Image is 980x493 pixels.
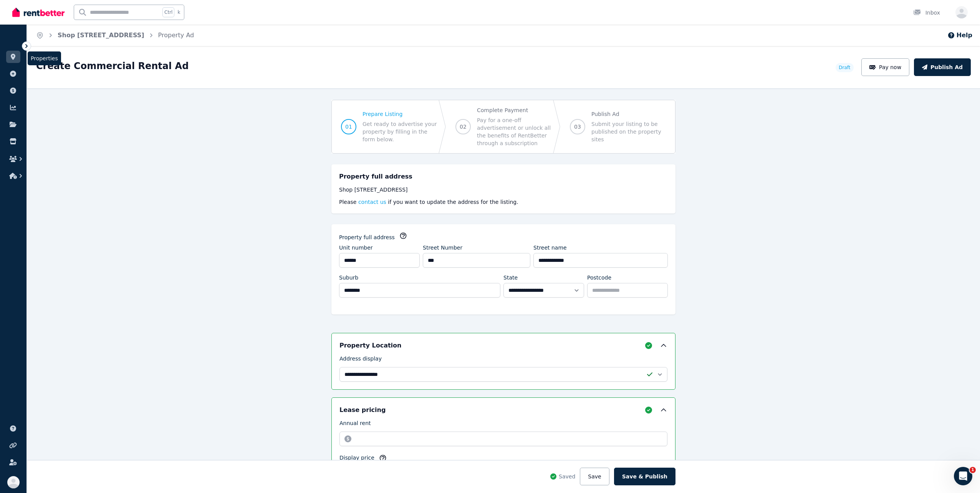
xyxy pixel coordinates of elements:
div: Rochelle says… [6,170,147,195]
img: Profile image for The RentBetter Team [22,4,34,17]
span: Draft [839,65,850,71]
button: Help [947,31,972,40]
div: Inbox [913,9,940,17]
button: Start recording [49,251,55,258]
span: Publish Ad [591,110,666,118]
span: Get ready to advertise your property by filling in the form below. [363,120,437,143]
button: go back [5,3,20,18]
div: Rochelle says… [6,152,147,170]
h5: Property Location [339,341,401,350]
h1: Create Commercial Rental Ad [36,60,189,72]
div: If you have a question you're welcome to leave your details and let us know your question and a m... [6,27,126,93]
div: Email [16,107,138,115]
span: Complete Payment [477,106,551,114]
label: Street Number [423,244,462,251]
label: Property full address [339,233,395,241]
div: The RentBetter Team says… [6,94,147,152]
span: Saved [559,473,575,480]
div: You can also check out our and that may help in answering your question. [12,66,120,88]
label: Address display [339,355,382,366]
div: Close [135,3,149,17]
h5: Lease pricing [339,405,386,415]
a: Shop [STREET_ADDRESS] [58,31,144,39]
button: Emoji picker [12,251,18,258]
span: 02 [460,123,467,131]
span: Properties [28,51,61,65]
button: Send a message… [132,248,144,261]
div: Hi there, [PERSON_NAME] here. Is there anything I can help you with? [6,170,126,194]
img: Profile image for Rochelle [23,154,31,161]
span: 01 [345,123,352,131]
div: Rochelle says… [6,195,147,244]
p: Please if you want to update the address for the listing. [339,198,668,206]
div: joined the conversation [33,154,131,161]
button: Home [120,3,135,18]
label: Suburb [339,274,358,281]
a: Property Ad [158,31,194,39]
button: Save [580,468,609,485]
iframe: Intercom live chat [954,467,972,485]
span: k [177,9,180,15]
label: Postcode [587,274,611,281]
button: Publish Ad [914,58,971,76]
h1: The RentBetter Team [37,7,101,13]
label: Display price [339,454,374,465]
img: RentBetter [12,7,65,18]
div: Hi there, [PERSON_NAME] here. Is there anything I can help you with? [12,175,120,190]
nav: Breadcrumb [27,25,203,46]
div: I haven’t received a reply, so I’ll go ahead and close the chat, but just open it again if you ne... [12,200,120,222]
a: Blogs [22,74,37,80]
b: [PERSON_NAME] [33,155,76,160]
input: Enter your email [16,117,122,132]
div: If you have a question you're welcome to leave your details and let us know your question and a m... [12,32,120,62]
button: Save & Publish [614,468,675,485]
span: Ctrl [162,7,174,17]
span: 1 [970,467,976,473]
span: Pay for a one-off advertisement or unlock all the benefits of RentBetter through a subscription [477,116,551,147]
label: Unit number [339,244,373,251]
label: Annual rent [339,419,371,430]
nav: Progress [331,100,675,154]
span: Submit your listing to be published on the property sites [591,120,666,143]
button: contact us [358,198,386,206]
label: Street name [533,244,567,251]
span: 03 [574,123,581,131]
button: Pay now [861,58,910,76]
div: Andrew says… [6,4,147,27]
h5: Property full address [339,172,412,181]
span: Prepare Listing [363,110,437,118]
div: I haven’t received a reply, so I’ll go ahead and close the chat, but just open it again if you ne... [6,195,126,227]
button: Upload attachment [36,251,43,258]
div: [PERSON_NAME] • [DATE] [12,228,73,233]
button: Gif picker [24,251,30,258]
textarea: Message… [7,235,147,248]
div: Shop [STREET_ADDRESS] [339,186,668,194]
label: State [503,274,518,281]
div: The RentBetter Team says… [6,27,147,94]
button: Submit [122,117,138,132]
a: Help Centre [84,66,116,72]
